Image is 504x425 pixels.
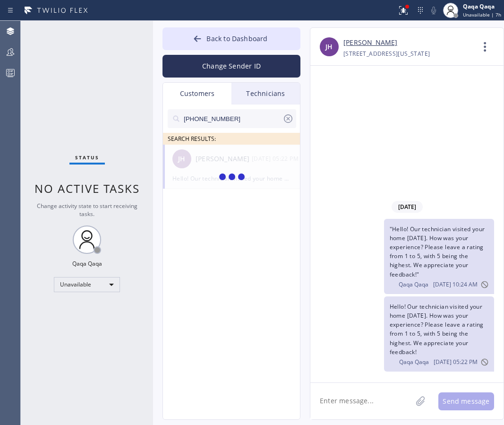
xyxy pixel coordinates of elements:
[34,181,140,196] span: No active tasks
[392,201,423,213] span: [DATE]
[463,2,501,10] div: Qaqa Qaqa
[390,225,485,278] span: "Hello! Our technician visited your home [DATE]. How was your experience? Please leave a rating f...
[162,55,300,78] button: Change Sender ID
[390,303,484,356] span: Hello! Our technician visited your home [DATE]. How was your experience? Please leave a rating fr...
[343,48,430,59] div: [STREET_ADDRESS][US_STATE]
[325,42,333,52] span: JH
[168,135,216,143] span: SEARCH RESULTS:
[75,154,99,161] span: Status
[37,202,137,218] span: Change activity state to start receiving tasks.
[427,4,440,17] button: Mute
[54,277,120,292] div: Unavailable
[384,219,494,294] div: 09/16/2025 9:24 AM
[433,280,478,288] span: [DATE] 10:24 AM
[399,280,428,288] span: Qaqa Qaqa
[162,27,300,50] button: Back to Dashboard
[463,11,501,18] span: Unavailable | 7h
[343,37,397,48] a: [PERSON_NAME]
[384,296,494,372] div: 09/17/2025 9:22 AM
[434,358,478,366] span: [DATE] 05:22 PM
[206,34,267,43] span: Back to Dashboard
[399,358,429,366] span: Qaqa Qaqa
[72,260,102,268] div: Qaqa Qaqa
[438,392,494,410] button: Send message
[163,83,231,104] div: Customers
[231,83,300,104] div: Technicians
[183,109,282,128] input: Search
